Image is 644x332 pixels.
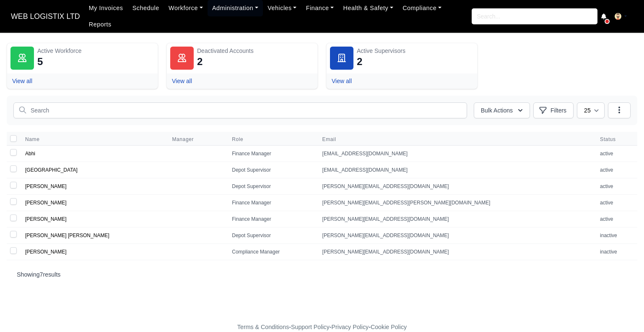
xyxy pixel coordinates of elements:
a: Support Policy [291,324,330,330]
button: Name [25,136,46,143]
a: View all [172,78,192,84]
td: [EMAIL_ADDRESS][DOMAIN_NAME] [317,162,595,178]
div: Deactivated Accounts [197,47,314,55]
span: Manager [172,136,194,143]
td: [PERSON_NAME][EMAIL_ADDRESS][PERSON_NAME][DOMAIN_NAME] [317,195,595,211]
td: Compliance Manager [227,244,317,260]
td: active [595,195,637,211]
a: [PERSON_NAME] [25,183,67,189]
a: WEB LOGISTIX LTD [7,8,84,25]
div: - - - [83,322,561,332]
button: Bulk Actions [474,102,530,118]
input: Search... [472,8,597,24]
a: View all [12,78,32,84]
td: Finance Manager [227,146,317,162]
td: active [595,178,637,195]
span: Email [322,136,590,143]
span: Status [600,136,632,143]
span: Name [25,136,39,143]
td: Finance Manager [227,211,317,227]
a: Privacy Policy [332,324,369,330]
a: View all [332,78,352,84]
div: 5 [37,55,43,68]
td: [PERSON_NAME][EMAIL_ADDRESS][DOMAIN_NAME] [317,178,595,195]
div: Active Supervisors [357,47,474,55]
span: 7 [40,271,43,278]
button: Filters [533,102,574,118]
td: Depot Supervisor [227,227,317,244]
button: Manager [172,136,200,143]
a: Reports [84,16,116,33]
span: WEB LOGISTIX LTD [7,8,84,25]
td: active [595,146,637,162]
p: Showing results [17,270,627,279]
td: [PERSON_NAME][EMAIL_ADDRESS][DOMAIN_NAME] [317,211,595,227]
td: inactive [595,244,637,260]
td: inactive [595,227,637,244]
a: [PERSON_NAME] [25,200,67,206]
td: Depot Supervisor [227,162,317,178]
span: Role [232,136,243,143]
button: Role [232,136,250,143]
td: Depot Supervisor [227,178,317,195]
div: 2 [197,55,203,68]
div: 2 [357,55,362,68]
a: [PERSON_NAME] [25,249,67,255]
a: [GEOGRAPHIC_DATA] [25,167,78,173]
input: Search [13,102,467,118]
td: [EMAIL_ADDRESS][DOMAIN_NAME] [317,146,595,162]
td: [PERSON_NAME][EMAIL_ADDRESS][DOMAIN_NAME] [317,227,595,244]
td: active [595,211,637,227]
td: Finance Manager [227,195,317,211]
a: [PERSON_NAME] [PERSON_NAME] [25,233,109,238]
a: Terms & Conditions [237,324,289,330]
td: [PERSON_NAME][EMAIL_ADDRESS][DOMAIN_NAME] [317,244,595,260]
td: active [595,162,637,178]
a: Cookie Policy [371,324,407,330]
div: Active Workforce [37,47,154,55]
a: Abhi [25,151,35,157]
a: [PERSON_NAME] [25,216,67,222]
